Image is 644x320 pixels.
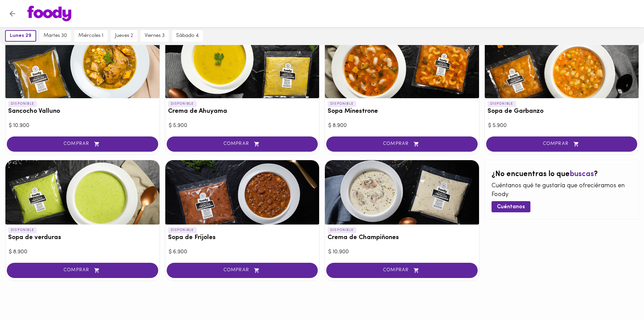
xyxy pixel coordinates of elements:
p: DISPONIBLE [328,227,356,233]
div: Sopa Minestrone [325,34,479,98]
span: COMPRAR [175,141,310,147]
span: COMPRAR [335,141,469,147]
button: Volver [4,5,21,22]
div: Crema de Champiñones [325,160,479,225]
div: $ 8.900 [9,248,156,256]
div: $ 8.900 [328,122,476,130]
div: $ 5.900 [488,122,636,130]
p: DISPONIBLE [168,227,197,233]
span: buscas [570,170,594,178]
div: Sopa de Frijoles [165,160,319,225]
span: COMPRAR [335,268,469,273]
span: COMPRAR [15,268,150,273]
span: COMPRAR [495,141,629,147]
h3: Sancocho Valluno [8,108,157,115]
h2: ¿No encuentras lo que ? [492,170,632,178]
div: Sopa de Garbanzo [485,34,639,98]
button: COMPRAR [326,263,478,278]
span: lunes 29 [10,33,31,39]
button: viernes 3 [141,30,169,42]
div: $ 5.900 [169,122,316,130]
iframe: Messagebird Livechat Widget [605,281,637,313]
h3: Crema de Champiñones [328,234,476,241]
button: lunes 29 [5,30,36,42]
button: Cuéntanos [492,201,530,212]
button: sábado 4 [172,30,203,42]
div: $ 10.900 [328,248,476,256]
button: COMPRAR [326,136,478,152]
span: COMPRAR [15,141,150,147]
button: COMPRAR [7,263,158,278]
span: viernes 3 [145,33,165,39]
div: $ 6.900 [169,248,316,256]
button: miércoles 1 [74,30,108,42]
button: COMPRAR [167,136,318,152]
span: sábado 4 [176,33,199,39]
div: $ 10.900 [9,122,156,130]
p: DISPONIBLE [328,101,356,107]
button: COMPRAR [486,136,638,152]
p: Cuéntanos qué te gustaría que ofreciéramos en Foody [492,182,632,199]
span: miércoles 1 [78,33,103,39]
span: COMPRAR [175,268,310,273]
img: logo.png [27,6,71,21]
h3: Sopa de Garbanzo [487,108,636,115]
div: Crema de Ahuyama [165,34,319,98]
h3: Sopa Minestrone [328,108,476,115]
button: COMPRAR [167,263,318,278]
p: DISPONIBLE [8,227,37,233]
div: Sancocho Valluno [5,34,160,98]
h3: Sopa de Frijoles [168,234,317,241]
button: martes 30 [40,30,71,42]
span: jueves 2 [115,33,133,39]
p: DISPONIBLE [8,101,37,107]
span: martes 30 [44,33,67,39]
p: DISPONIBLE [168,101,197,107]
button: COMPRAR [7,136,158,152]
p: DISPONIBLE [487,101,516,107]
button: jueves 2 [111,30,137,42]
h3: Crema de Ahuyama [168,108,317,115]
div: Sopa de verduras [5,160,160,225]
span: Cuéntanos [497,204,525,210]
h3: Sopa de verduras [8,234,157,241]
